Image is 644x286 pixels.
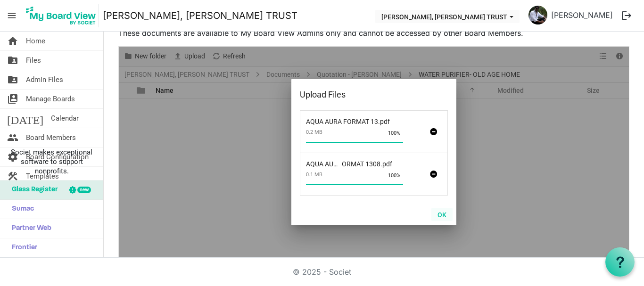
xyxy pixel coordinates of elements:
span: Admin Files [26,70,63,89]
a: [PERSON_NAME], [PERSON_NAME] TRUST [103,6,297,25]
img: hSUB5Hwbk44obJUHC4p8SpJiBkby1CPMa6WHdO4unjbwNk2QqmooFCj6Eu6u6-Q6MUaBHHRodFmU3PnQOABFnA_thumb.png [528,6,547,25]
a: [PERSON_NAME] [547,6,617,25]
span: [DATE] [7,109,43,128]
span: 100% [388,130,400,136]
a: My Board View Logo [23,4,103,27]
span: 0.1 MB [306,168,405,181]
span: Manage Boards [26,90,75,108]
span: AQUA AURA FORMAT 13.pdf [306,112,378,125]
span: Abort [425,166,442,183]
div: new [77,187,91,193]
span: AQUA AURA FORMAT 1308.pdf [306,155,380,168]
span: Societ makes exceptional software to support nonprofits. [4,147,99,176]
span: switch_account [7,90,18,108]
span: folder_shared [7,70,18,89]
button: THERESA BHAVAN, IMMANUEL CHARITABLE TRUST dropdownbutton [375,10,520,23]
a: © 2025 - Societ [293,267,351,277]
span: Sumac [7,200,34,219]
div: Upload Files [300,88,418,102]
span: Home [26,32,45,50]
span: Frontier [7,238,37,257]
span: Partner Web [7,219,51,238]
img: My Board View Logo [23,4,99,27]
p: These documents are available to My Board View Admins only and cannot be accessed by other Board ... [118,27,629,39]
span: people [7,128,18,147]
span: Glass Register [7,180,58,199]
span: 0.2 MB [306,125,405,139]
span: home [7,32,18,50]
button: OK [431,208,453,221]
button: logout [617,6,636,25]
span: Abort [425,123,442,140]
span: folder_shared [7,51,18,70]
span: Files [26,51,41,70]
span: Board Members [26,128,76,147]
span: menu [3,7,21,25]
span: Calendar [51,109,79,128]
span: 100% [388,172,400,179]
